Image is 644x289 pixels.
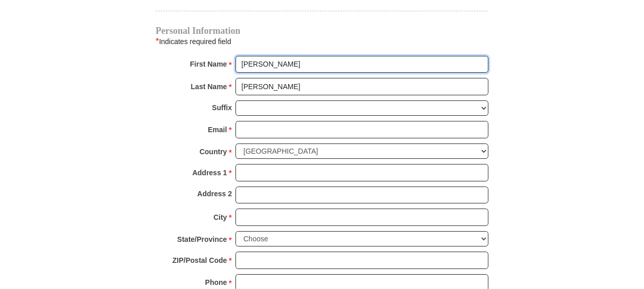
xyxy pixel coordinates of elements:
[192,166,227,180] strong: Address 1
[190,57,227,71] strong: First Name
[212,100,232,115] strong: Suffix
[156,35,488,48] div: Indicates required field
[177,232,227,246] strong: State/Province
[156,27,488,35] h4: Personal Information
[191,79,227,94] strong: Last Name
[200,144,227,159] strong: Country
[173,253,227,267] strong: ZIP/Postal Code
[208,122,227,137] strong: Email
[197,187,232,201] strong: Address 2
[213,210,227,224] strong: City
